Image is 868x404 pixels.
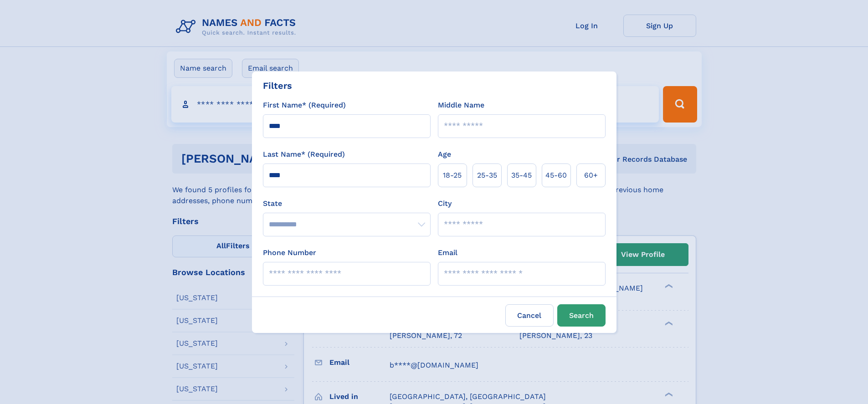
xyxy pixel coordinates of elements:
[438,198,452,209] label: City
[443,170,462,181] span: 18‑25
[545,170,567,181] span: 45‑60
[263,247,316,258] label: Phone Number
[263,79,292,92] div: Filters
[584,170,598,181] span: 60+
[557,304,606,327] button: Search
[263,198,431,209] label: State
[438,247,457,258] label: Email
[263,149,345,160] label: Last Name* (Required)
[505,304,554,327] label: Cancel
[511,170,532,181] span: 35‑45
[263,100,346,111] label: First Name* (Required)
[477,170,497,181] span: 25‑35
[438,100,484,111] label: Middle Name
[438,149,451,160] label: Age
